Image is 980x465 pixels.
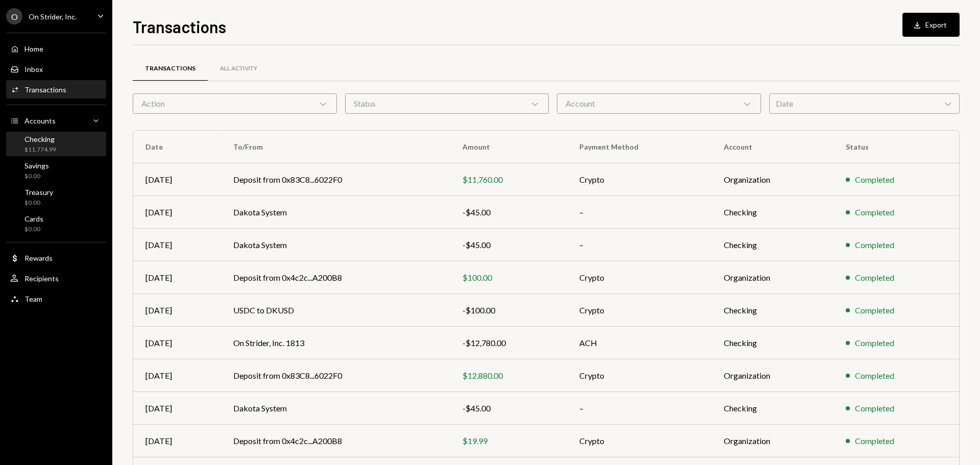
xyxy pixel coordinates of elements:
[145,174,209,186] div: [DATE]
[208,56,269,82] a: All Activity
[567,294,711,327] td: Crypto
[712,425,834,457] td: Organization
[557,93,761,114] div: Account
[24,188,53,197] div: Treasury
[6,80,106,99] a: Transactions
[6,269,106,287] a: Recipients
[855,304,894,316] div: Completed
[6,211,106,236] a: Cards$0.00
[145,272,209,284] div: [DATE]
[712,229,834,261] td: Checking
[24,116,56,125] div: Accounts
[24,199,53,207] div: $0.00
[145,435,209,447] div: [DATE]
[462,370,555,382] div: $12,880.00
[567,261,711,294] td: Crypto
[567,425,711,457] td: Crypto
[462,337,555,349] div: -$12,780.00
[24,85,66,94] div: Transactions
[24,44,43,53] div: Home
[712,359,834,392] td: Organization
[145,337,209,349] div: [DATE]
[712,163,834,196] td: Organization
[220,64,257,73] div: All Activity
[450,131,567,163] th: Amount
[855,402,894,414] div: Completed
[221,196,450,229] td: Dakota System
[712,261,834,294] td: Organization
[6,60,106,78] a: Inbox
[221,163,450,196] td: Deposit from 0x83C8...6022F0
[567,229,711,261] td: –
[567,163,711,196] td: Crypto
[221,392,450,425] td: Dakota System
[6,185,106,209] a: Treasury$0.00
[29,12,77,21] div: On Strider, Inc.
[24,161,49,170] div: Savings
[345,93,549,114] div: Status
[712,294,834,327] td: Checking
[145,64,195,73] div: Transactions
[462,402,555,414] div: -$45.00
[855,337,894,349] div: Completed
[712,196,834,229] td: Checking
[24,65,43,74] div: Inbox
[24,135,56,143] div: Checking
[221,131,450,163] th: To/From
[221,294,450,327] td: USDC to DKUSD
[6,158,106,183] a: Savings$0.00
[712,392,834,425] td: Checking
[221,425,450,457] td: Deposit from 0x4c2c...A200B8
[6,111,106,130] a: Accounts
[902,13,960,37] button: Export
[145,206,209,218] div: [DATE]
[24,145,56,154] div: $11,774.99
[6,39,106,58] a: Home
[145,239,209,251] div: [DATE]
[6,289,106,308] a: Team
[221,327,450,359] td: On Strider, Inc. 1813
[855,174,894,186] div: Completed
[567,392,711,425] td: –
[567,196,711,229] td: –
[855,370,894,382] div: Completed
[24,172,49,181] div: $0.00
[712,327,834,359] td: Checking
[24,295,42,303] div: Team
[24,254,53,262] div: Rewards
[133,56,208,82] a: Transactions
[834,131,959,163] th: Status
[769,93,960,114] div: Date
[712,131,834,163] th: Account
[855,206,894,218] div: Completed
[24,225,43,234] div: $0.00
[462,239,555,251] div: -$45.00
[567,131,711,163] th: Payment Method
[462,435,555,447] div: $19.99
[145,402,209,414] div: [DATE]
[855,435,894,447] div: Completed
[145,304,209,316] div: [DATE]
[855,239,894,251] div: Completed
[145,370,209,382] div: [DATE]
[567,327,711,359] td: ACH
[221,261,450,294] td: Deposit from 0x4c2c...A200B8
[133,16,226,37] h1: Transactions
[462,304,555,316] div: -$100.00
[133,131,221,163] th: Date
[462,206,555,218] div: -$45.00
[567,359,711,392] td: Crypto
[133,93,337,114] div: Action
[6,8,22,25] div: O
[6,249,106,267] a: Rewards
[462,272,555,284] div: $100.00
[221,359,450,392] td: Deposit from 0x83C8...6022F0
[24,274,59,283] div: Recipients
[6,132,106,156] a: Checking$11,774.99
[462,174,555,186] div: $11,760.00
[24,214,43,223] div: Cards
[855,272,894,284] div: Completed
[221,229,450,261] td: Dakota System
